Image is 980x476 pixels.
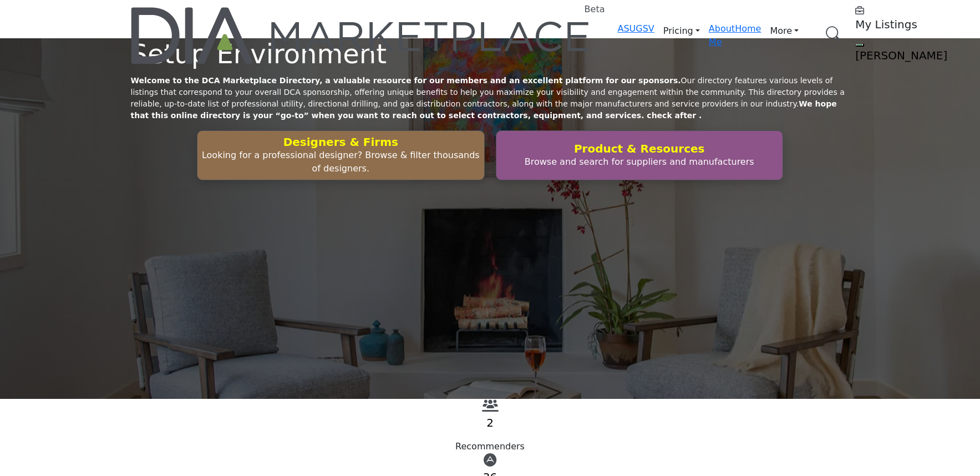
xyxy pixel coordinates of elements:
p: Browse and search for suppliers and manufacturers [500,155,779,169]
a: 2 [486,416,494,429]
a: Pricing [654,22,709,40]
h2: Product & Resources [500,142,779,155]
div: Recommenders [131,440,850,453]
a: More [761,22,808,40]
a: Home [735,23,761,34]
a: Beta [131,7,591,64]
a: About Me [709,23,735,47]
h6: Beta [585,4,605,14]
strong: We hope that this online directory is your “go-to” when you want to reach out to select contracto... [131,99,837,120]
button: Product & Resources Browse and search for suppliers and manufacturers [496,130,783,180]
a: View Recommenders [482,402,499,413]
button: Designers & Firms Looking for a professional designer? Browse & filter thousands of designers. [197,130,484,180]
p: Looking for a professional designer? Browse & filter thousands of designers. [201,149,480,175]
img: Site Logo [131,7,591,64]
a: Search [814,19,849,49]
p: Our directory features various levels of listings that correspond to your overall DCA sponsorship... [131,75,850,121]
button: Show hide supplier dropdown [855,43,864,47]
h2: Designers & Firms [201,135,480,149]
a: ASUGSV [618,23,654,34]
strong: Welcome to the DCA Marketplace Directory, a valuable resource for our members and an excellent pl... [131,76,681,85]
